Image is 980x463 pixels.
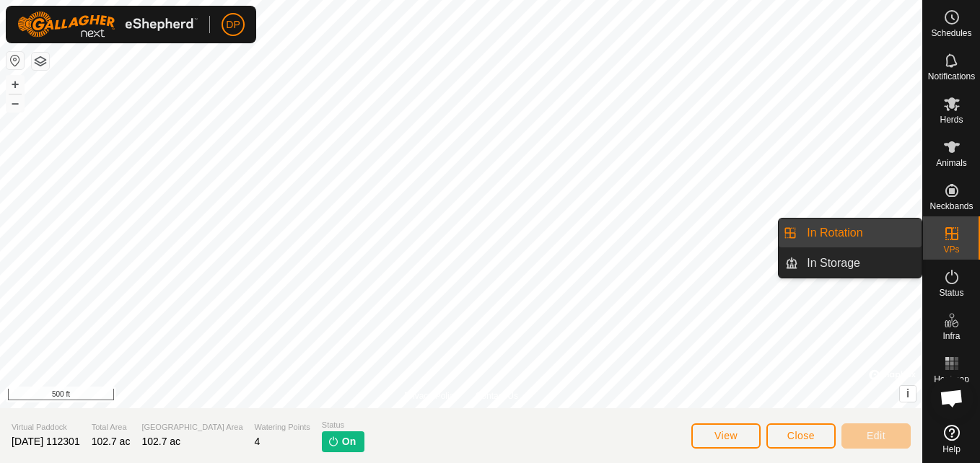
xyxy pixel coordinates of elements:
span: Heatmap [934,375,969,384]
span: Total Area [92,421,131,433]
span: Notifications [928,72,975,81]
div: Open chat [930,376,974,420]
button: i [900,386,916,402]
span: Neckbands [929,202,973,211]
span: Infra [942,332,960,340]
span: i [906,387,909,400]
a: In Rotation [798,219,922,247]
li: In Storage [779,249,922,278]
span: Help [942,445,961,454]
button: – [6,94,24,112]
span: Edit [867,430,885,441]
span: Virtual Paddock [12,421,80,433]
img: Gallagher Logo [17,12,198,38]
span: View [714,430,738,441]
button: Map Layers [32,53,49,70]
a: Privacy Policy [404,389,458,402]
span: Status [322,419,364,431]
button: View [691,423,761,449]
a: In Storage [798,249,922,278]
button: + [6,76,24,93]
span: 4 [255,436,261,447]
span: Schedules [931,29,971,38]
li: In Rotation [779,219,922,247]
span: [DATE] 112301 [12,436,80,447]
button: Edit [841,423,911,449]
span: DP [226,17,240,32]
span: Status [939,288,963,297]
span: 102.7 ac [141,436,180,447]
a: Help [923,419,980,459]
span: 102.7 ac [92,436,131,447]
img: turn-on [328,436,339,447]
button: Reset Map [6,52,24,69]
span: Close [787,430,815,441]
button: Close [766,423,836,449]
span: [GEOGRAPHIC_DATA] Area [141,421,242,433]
span: In Storage [807,255,860,272]
span: Animals [936,159,967,167]
span: Watering Points [255,421,310,433]
a: Contact Us [476,389,518,402]
span: On [342,434,356,449]
span: Herds [940,115,963,124]
span: In Rotation [807,224,862,242]
span: VPs [943,245,959,254]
